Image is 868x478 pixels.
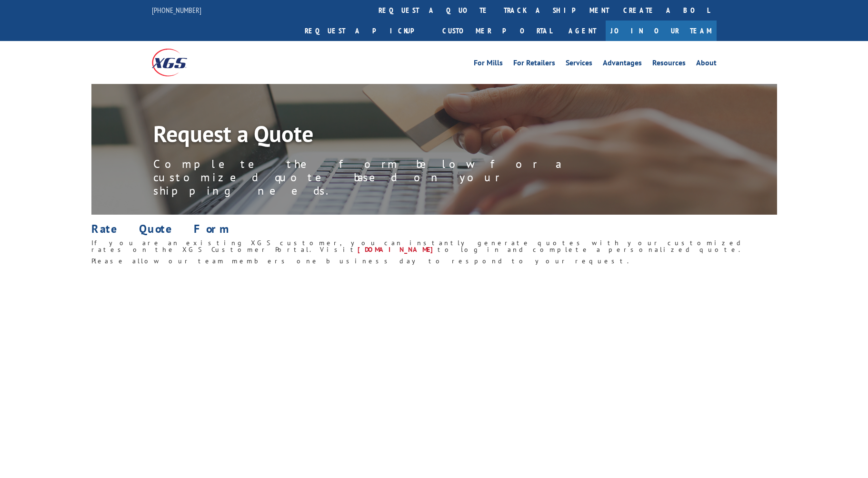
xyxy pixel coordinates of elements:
a: For Mills [474,59,503,70]
h6: Please allow our team members one business day to respond to your request. [91,258,777,269]
h1: Request a Quote [153,122,582,150]
p: Complete the form below for a customized quote based on your shipping needs. [153,157,582,197]
a: For Retailers [513,59,555,70]
a: Agent [559,21,606,41]
h1: Rate Quote Form [91,223,777,239]
a: Resources [652,59,686,70]
a: Services [566,59,592,70]
a: About [696,59,717,70]
a: Join Our Team [606,21,717,41]
a: Customer Portal [435,21,559,41]
a: Request a pickup [298,21,435,41]
a: [PHONE_NUMBER] [152,5,201,15]
a: [DOMAIN_NAME] [358,245,438,254]
span: If you are an existing XGS customer, you can instantly generate quotes with your customized rates... [91,239,744,254]
span: to log in and complete a personalized quote. [438,245,743,254]
a: Advantages [603,59,642,70]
